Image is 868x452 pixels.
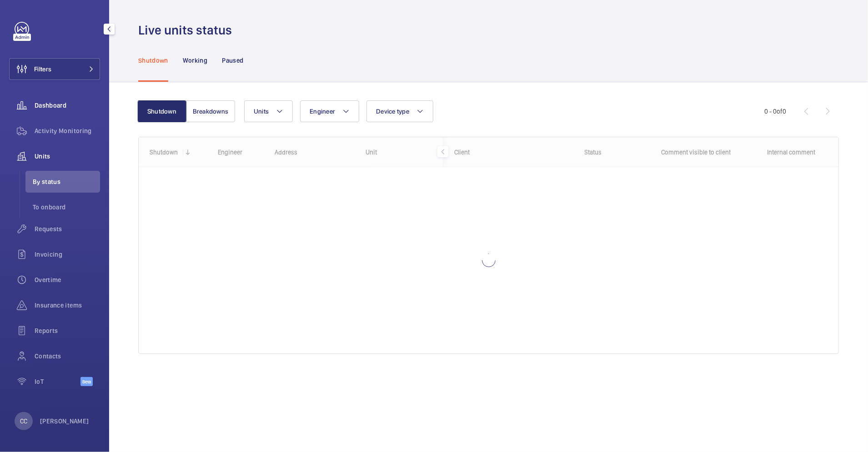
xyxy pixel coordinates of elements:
[222,56,243,65] p: Paused
[34,65,51,74] span: Filters
[35,377,80,386] span: IoT
[35,301,100,310] span: Insurance items
[376,108,409,115] span: Device type
[138,56,168,65] p: Shutdown
[244,100,293,122] button: Units
[35,224,100,233] span: Requests
[138,22,237,39] h1: Live units status
[254,108,269,115] span: Units
[366,100,433,122] button: Device type
[35,152,100,161] span: Units
[183,56,207,65] p: Working
[9,58,100,80] button: Filters
[33,203,100,212] span: To onboard
[310,108,335,115] span: Engineer
[35,126,100,135] span: Activity Monitoring
[777,108,783,115] span: of
[300,100,359,122] button: Engineer
[137,100,186,122] button: Shutdown
[20,417,27,426] p: CC
[35,326,100,335] span: Reports
[40,417,89,426] p: [PERSON_NAME]
[764,108,786,114] span: 0 - 0 0
[80,377,93,386] span: Beta
[35,250,100,259] span: Invoicing
[35,101,100,110] span: Dashboard
[35,352,100,361] span: Contacts
[186,100,235,122] button: Breakdowns
[35,275,100,284] span: Overtime
[33,177,100,186] span: By status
